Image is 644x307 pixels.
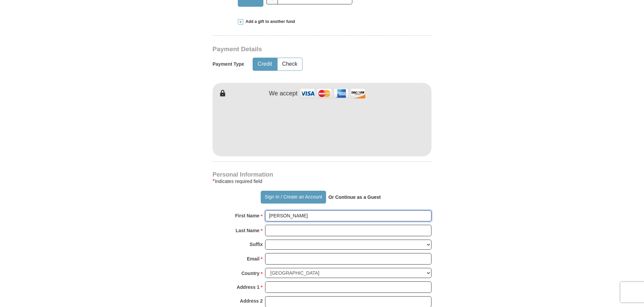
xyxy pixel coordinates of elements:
strong: Last Name [236,226,260,235]
div: Indicates required field [213,177,431,185]
button: Sign In / Create an Account [261,191,326,204]
h4: We accept [269,90,298,97]
strong: Address 2 [240,296,263,306]
h3: Payment Details [213,45,384,53]
button: Credit [253,58,277,70]
strong: Suffix [250,240,263,249]
strong: First Name [235,211,259,220]
img: credit cards accepted [299,86,366,101]
button: Check [278,58,302,70]
span: Add a gift to another fund [243,19,295,25]
h5: Payment Type [213,61,244,67]
strong: Email [247,254,259,264]
strong: Or Continue as a Guest [328,194,381,200]
strong: Country [241,269,260,278]
h4: Personal Information [213,172,431,177]
strong: Address 1 [237,282,260,292]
